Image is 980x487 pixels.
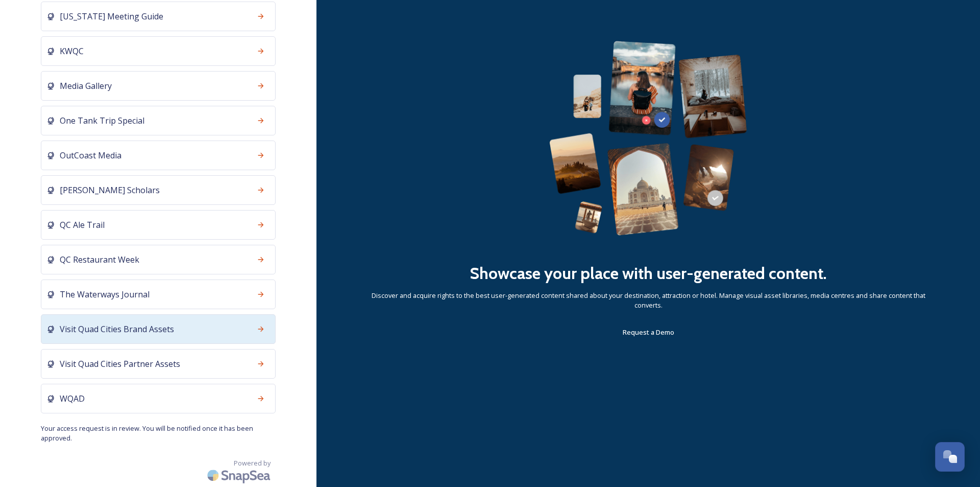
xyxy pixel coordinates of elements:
span: KWQC [60,45,84,57]
a: QC Ale Trail [41,210,276,245]
h2: Showcase your place with user-generated content. [470,261,827,286]
span: [US_STATE] Meeting Guide [60,10,163,22]
button: Open Chat [935,442,965,472]
span: Powered by [234,458,271,468]
a: Media Gallery [41,71,276,106]
a: Visit Quad Cities Partner Assets [41,349,276,384]
span: Media Gallery [60,80,112,92]
a: KWQC [41,36,276,71]
a: Visit Quad Cities Brand Assets [41,314,276,349]
span: Request a Demo [623,328,674,337]
span: WQAD [60,392,85,405]
span: OutCoast Media [60,149,121,161]
a: WQAD [41,384,276,419]
a: Request a Demo [623,326,674,338]
a: QC Restaurant Week [41,245,276,280]
a: [PERSON_NAME] Scholars [41,175,276,210]
span: [PERSON_NAME] Scholars [60,184,160,196]
a: [US_STATE] Meeting Guide [41,2,276,36]
a: The Waterways Journal [41,280,276,314]
span: QC Ale Trail [60,219,105,231]
img: 63b42ca75bacad526042e722_Group%20154-p-800.png [549,41,748,236]
span: One Tank Trip Special [60,114,144,127]
span: Visit Quad Cities Brand Assets [60,323,174,335]
span: Discover and acquire rights to the best user-generated content shared about your destination, att... [357,291,939,310]
span: Your access request is in review. You will be notified once it has been approved. [41,424,276,443]
span: QC Restaurant Week [60,253,139,266]
span: The Waterways Journal [60,288,150,300]
a: One Tank Trip Special [41,106,276,141]
span: Visit Quad Cities Partner Assets [60,358,180,370]
a: OutCoast Media [41,141,276,175]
